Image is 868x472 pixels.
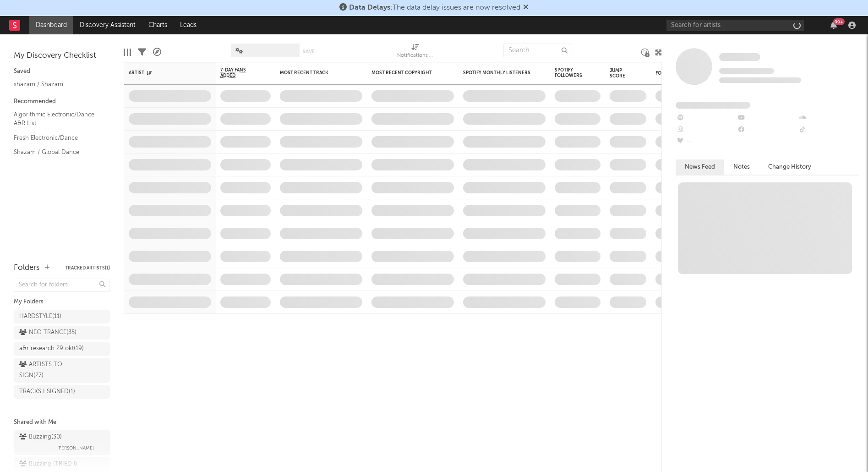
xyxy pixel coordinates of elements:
div: HARDSTYLE ( 11 ) [19,311,61,322]
div: Spotify Followers [555,67,587,78]
div: Filters [138,39,146,66]
a: NEO TRANCE(35) [14,326,110,340]
a: TRACKS I SIGNED(1) [14,385,110,399]
button: Save [303,49,315,54]
a: Some Artist [719,53,760,62]
span: Some Artist [719,53,760,61]
div: Jump Score [610,68,633,79]
div: Notifications (Artist) [397,39,434,66]
div: ARTISTS TO SIGN ( 27 ) [19,359,84,381]
a: a&r research 29 okt(19) [14,342,110,356]
span: : The data delay issues are now resolved [349,4,520,11]
div: -- [798,112,859,124]
div: A&R Pipeline [153,39,161,66]
span: Tracking Since: [DATE] [719,68,774,74]
div: Most Recent Copyright [371,70,440,76]
a: Algorithmic Electronic/Dance A&R List [14,110,101,128]
div: TRACKS I SIGNED ( 1 ) [19,386,75,397]
span: 7-Day Fans Added [220,67,257,78]
span: Dismiss [523,4,529,11]
div: -- [676,112,737,124]
div: 99 + [833,18,845,25]
div: -- [737,112,797,124]
div: Spotify Monthly Listeners [463,70,532,76]
span: 0 fans last week [719,77,801,83]
button: Tracked Artists(1) [65,266,110,270]
input: Search for folders... [14,279,110,292]
div: Edit Columns [124,39,131,66]
div: My Folders [14,296,110,307]
div: Notifications (Artist) [397,50,434,61]
div: Buzzing ( 30 ) [19,432,62,443]
div: Folders [14,263,40,274]
div: NEO TRANCE ( 35 ) [19,327,76,338]
button: 99+ [830,22,837,29]
a: ARTISTS TO SIGN(27) [14,358,110,383]
span: Data Delays [349,4,390,11]
div: Most Recent Track [280,70,349,76]
a: Dashboard [29,16,73,34]
a: HARDSTYLE(11) [14,310,110,324]
span: Fans Added by Platform [676,102,750,109]
input: Search for artists [666,20,804,31]
a: Discovery Assistant [73,16,142,34]
div: -- [737,124,797,136]
a: Shazam / Global Dance [14,147,101,157]
span: [PERSON_NAME] [57,443,94,454]
div: a&r research 29 okt ( 19 ) [19,343,84,354]
a: Leads [174,16,203,34]
div: -- [798,124,859,136]
a: Fresh Electronic/Dance [14,133,101,143]
div: Artist [129,70,197,76]
div: -- [676,136,737,148]
div: Recommended [14,96,110,107]
div: Saved [14,66,110,77]
div: Folders [655,71,724,76]
div: Shared with Me [14,417,110,428]
a: Charts [142,16,174,34]
div: -- [676,124,737,136]
div: My Discovery Checklist [14,50,110,61]
input: Search... [503,44,572,57]
button: News Feed [676,159,724,175]
a: shazam / Shazam [14,79,101,89]
button: Change History [759,159,820,175]
button: Notes [724,159,759,175]
a: Buzzing(30)[PERSON_NAME] [14,430,110,455]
